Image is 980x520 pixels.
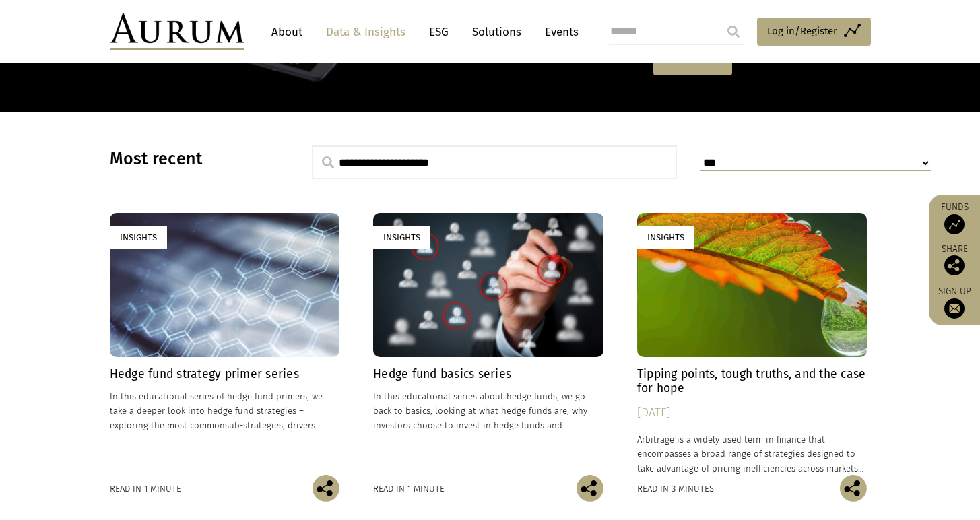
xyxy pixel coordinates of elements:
[373,226,430,249] div: Insights
[637,432,868,475] p: Arbitrage is a widely used term in finance that encompasses a broad range of strategies designed ...
[265,20,309,44] a: About
[936,201,973,234] a: Funds
[840,475,867,502] img: Share this post
[373,389,603,432] p: In this educational series about hedge funds, we go back to basics, looking at what hedge funds a...
[944,255,965,275] img: Share this post
[538,20,579,44] a: Events
[465,20,528,44] a: Solutions
[319,20,412,44] a: Data & Insights
[373,213,603,475] a: Insights Hedge fund basics series In this educational series about hedge funds, we go back to bas...
[373,367,603,381] h4: Hedge fund basics series
[322,156,334,168] img: search.svg
[110,389,340,432] p: In this educational series of hedge fund primers, we take a deeper look into hedge fund strategie...
[944,298,965,319] img: Sign up to our newsletter
[110,226,167,249] div: Insights
[313,475,339,502] img: Share this post
[110,149,278,169] h3: Most recent
[110,367,340,381] h4: Hedge fund strategy primer series
[936,286,973,319] a: Sign up
[110,13,244,50] img: Aurum
[936,245,973,275] div: Share
[767,23,837,39] span: Log in/Register
[637,367,868,395] h4: Tipping points, tough truths, and the case for hope
[637,213,868,475] a: Insights Tipping points, tough truths, and the case for hope [DATE] Arbitrage is a widely used te...
[720,18,747,45] input: Submit
[422,20,455,44] a: ESG
[577,475,603,502] img: Share this post
[637,403,868,422] div: [DATE]
[944,214,965,234] img: Access Funds
[110,482,181,496] div: Read in 1 minute
[637,482,714,496] div: Read in 3 minutes
[637,226,694,249] div: Insights
[225,420,283,430] span: sub-strategies
[110,213,340,475] a: Insights Hedge fund strategy primer series In this educational series of hedge fund primers, we t...
[757,18,871,46] a: Log in/Register
[373,482,445,496] div: Read in 1 minute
